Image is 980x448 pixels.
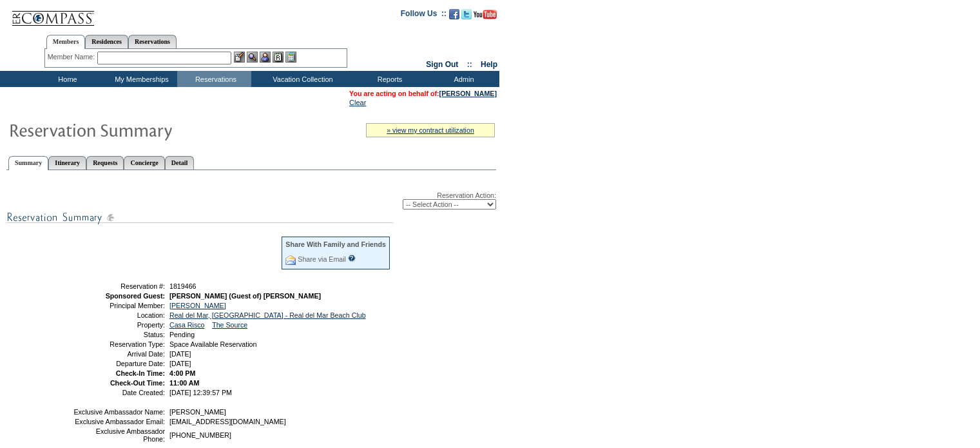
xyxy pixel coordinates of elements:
[169,340,256,348] span: Space Available Reservation
[106,292,165,300] strong: Sponsored Guest:
[273,52,283,63] img: Reservations
[6,209,393,226] img: subTtlResSummary.gif
[48,52,97,63] div: Member Name:
[474,10,497,19] img: Subscribe to our YouTube Channel
[8,117,266,142] img: Reservaton Summary
[48,156,86,170] a: Itinerary
[73,360,165,367] td: Departure Date:
[169,431,231,439] span: [PHONE_NUMBER]
[234,52,245,63] img: b_edit.gif
[128,35,177,48] a: Reservations
[401,8,447,23] td: Follow Us ::
[73,418,165,425] td: Exclusive Ambassador Email:
[425,71,499,87] td: Admin
[73,331,165,338] td: Status:
[73,282,165,290] td: Reservation #:
[285,52,296,63] img: b_calculator.gif
[387,126,474,134] a: » view my contract utilization
[169,350,191,358] span: [DATE]
[8,156,48,170] a: Summary
[474,13,497,21] a: Subscribe to our YouTube Channel
[73,427,165,443] td: Exclusive Ambassador Phone:
[169,369,195,377] span: 4:00 PM
[103,71,177,87] td: My Memberships
[349,99,366,106] a: Clear
[348,255,356,262] input: What is this?
[73,340,165,348] td: Reservation Type:
[169,282,197,290] span: 1819466
[351,71,425,87] td: Reports
[116,369,165,377] strong: Check-In Time:
[169,331,195,338] span: Pending
[169,360,191,367] span: [DATE]
[110,379,165,387] strong: Check-Out Time:
[73,350,165,358] td: Arrival Date:
[481,60,497,69] a: Help
[169,379,199,387] span: 11:00 AM
[298,255,346,263] a: Share via Email
[85,35,128,48] a: Residences
[212,321,247,329] a: The Source
[6,191,496,209] div: Reservation Action:
[73,321,165,329] td: Property:
[449,13,459,21] a: Become our fan on Facebook
[73,408,165,416] td: Exclusive Ambassador Name:
[86,156,124,170] a: Requests
[169,302,226,309] a: [PERSON_NAME]
[461,13,472,21] a: Follow us on Twitter
[169,389,232,396] span: [DATE] 12:39:57 PM
[449,9,459,19] img: Become our fan on Facebook
[169,408,226,416] span: [PERSON_NAME]
[467,60,472,69] span: ::
[177,71,251,87] td: Reservations
[46,35,86,49] a: Members
[169,311,366,319] a: Real del Mar, [GEOGRAPHIC_DATA] - Real del Mar Beach Club
[247,52,258,63] img: View
[169,418,286,425] span: [EMAIL_ADDRESS][DOMAIN_NAME]
[29,71,103,87] td: Home
[349,90,497,97] span: You are acting on behalf of:
[169,321,204,329] a: Casa Risco
[73,389,165,396] td: Date Created:
[461,9,472,19] img: Follow us on Twitter
[73,311,165,319] td: Location:
[426,60,458,69] a: Sign Out
[251,71,351,87] td: Vacation Collection
[285,240,386,248] div: Share With Family and Friends
[169,292,321,300] span: [PERSON_NAME] (Guest of) [PERSON_NAME]
[73,302,165,309] td: Principal Member:
[165,156,195,170] a: Detail
[260,52,271,63] img: Impersonate
[439,90,497,97] a: [PERSON_NAME]
[124,156,164,170] a: Concierge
